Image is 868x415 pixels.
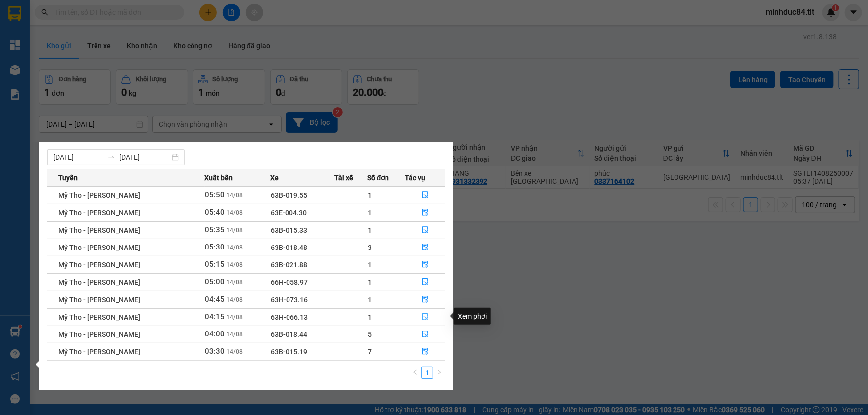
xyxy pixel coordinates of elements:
[409,367,421,379] button: left
[107,153,115,161] span: swap-right
[368,209,372,217] span: 1
[53,152,103,163] input: Từ ngày
[58,296,140,304] span: Mỹ Tho - [PERSON_NAME]
[409,367,421,379] li: Previous Page
[422,348,429,356] span: file-done
[422,226,429,234] span: file-done
[406,222,445,238] button: file-done
[271,313,308,321] span: 63H-066.13
[271,331,307,338] span: 63B-018.44
[422,367,433,378] a: 1
[227,209,243,216] span: 14/08
[58,261,140,269] span: Mỹ Tho - [PERSON_NAME]
[406,292,445,308] button: file-done
[107,153,115,161] span: to
[58,348,140,356] span: Mỹ Tho - [PERSON_NAME]
[368,313,372,321] span: 1
[205,295,225,304] span: 04:45
[205,172,233,183] span: Xuất bến
[368,261,372,269] span: 1
[271,244,307,251] span: 63B-018.48
[334,172,353,183] span: Tài xế
[205,190,225,199] span: 05:50
[406,327,445,342] button: file-done
[368,244,372,251] span: 3
[422,191,429,199] span: file-done
[271,209,307,217] span: 63E-004.30
[422,331,429,338] span: file-done
[205,243,225,251] span: 05:30
[406,257,445,273] button: file-done
[205,277,225,286] span: 05:00
[433,367,445,379] button: right
[205,330,225,338] span: 04:00
[227,227,243,234] span: 14/08
[58,172,78,183] span: Tuyến
[271,296,308,304] span: 63H-073.16
[58,191,140,199] span: Mỹ Tho - [PERSON_NAME]
[58,331,140,338] span: Mỹ Tho - [PERSON_NAME]
[406,309,445,325] button: file-done
[119,152,170,163] input: Đến ngày
[205,225,225,234] span: 05:35
[405,172,426,183] span: Tác vụ
[227,314,243,321] span: 14/08
[368,278,372,286] span: 1
[271,348,307,356] span: 63B-015.19
[271,191,307,199] span: 63B-019.55
[227,348,243,355] span: 14/08
[368,191,372,199] span: 1
[271,261,307,269] span: 63B-021.88
[368,226,372,234] span: 1
[406,187,445,203] button: file-done
[368,348,372,356] span: 7
[227,261,243,268] span: 14/08
[454,308,491,325] div: Xem phơi
[227,192,243,199] span: 14/08
[421,367,433,379] li: 1
[422,261,429,269] span: file-done
[227,279,243,286] span: 14/08
[406,274,445,290] button: file-done
[205,208,225,217] span: 05:40
[406,344,445,360] button: file-done
[422,278,429,286] span: file-done
[422,244,429,251] span: file-done
[271,226,307,234] span: 63B-015.33
[433,367,445,379] li: Next Page
[205,312,225,321] span: 04:15
[422,296,429,304] span: file-done
[58,313,140,321] span: Mỹ Tho - [PERSON_NAME]
[58,226,140,234] span: Mỹ Tho - [PERSON_NAME]
[227,244,243,251] span: 14/08
[227,296,243,303] span: 14/08
[368,331,372,338] span: 5
[205,347,225,356] span: 03:30
[58,209,140,217] span: Mỹ Tho - [PERSON_NAME]
[271,278,308,286] span: 66H-058.97
[58,278,140,286] span: Mỹ Tho - [PERSON_NAME]
[436,369,442,375] span: right
[58,244,140,251] span: Mỹ Tho - [PERSON_NAME]
[227,331,243,338] span: 14/08
[205,260,225,269] span: 05:15
[406,240,445,255] button: file-done
[422,313,429,321] span: file-done
[270,172,279,183] span: Xe
[368,296,372,304] span: 1
[412,369,418,375] span: left
[422,209,429,217] span: file-done
[406,205,445,221] button: file-done
[367,172,389,183] span: Số đơn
